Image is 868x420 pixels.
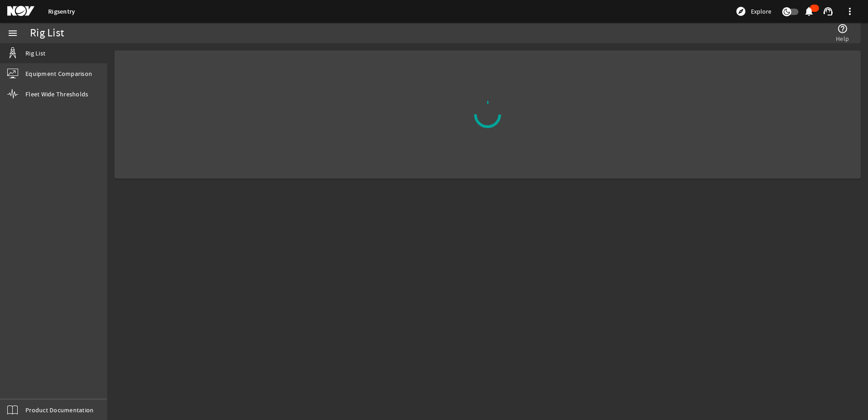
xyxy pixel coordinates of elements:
span: Help [836,34,849,43]
span: Product Documentation [25,405,94,415]
button: Explore [732,4,775,19]
button: more_vert [839,0,861,22]
mat-icon: help_outline [837,23,848,34]
span: Fleet Wide Thresholds [25,90,88,99]
mat-icon: notifications [804,6,814,17]
span: Equipment Comparison [25,69,92,78]
mat-icon: menu [7,28,18,39]
span: Rig List [25,49,45,58]
a: Rigsentry [48,7,75,16]
span: Explore [751,7,771,16]
mat-icon: explore [735,6,746,17]
mat-icon: support_agent [823,6,833,17]
div: Rig List [30,29,64,38]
